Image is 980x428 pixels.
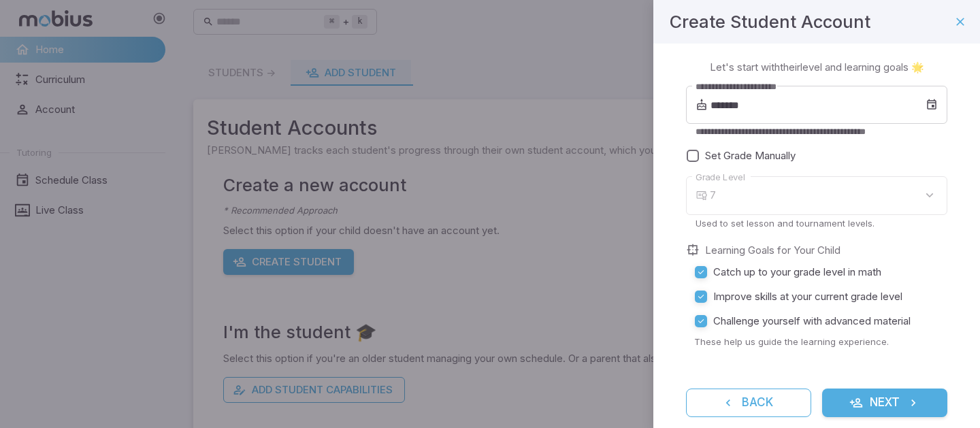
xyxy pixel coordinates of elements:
[822,389,947,417] button: Next
[710,176,947,215] div: 7
[696,217,938,229] p: Used to set lesson and tournament levels.
[705,243,840,258] label: Learning Goals for Your Child
[713,289,902,304] span: Improve skills at your current grade level
[696,171,745,184] label: Grade Level
[713,265,881,280] span: Catch up to your grade level in math
[686,389,811,417] button: Back
[705,148,796,163] span: Set Grade Manually
[713,314,911,329] span: Challenge yourself with advanced material
[694,335,947,348] p: These help us guide the learning experience.
[670,8,870,35] h4: Create Student Account
[710,60,924,75] p: Let's start with their level and learning goals 🌟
